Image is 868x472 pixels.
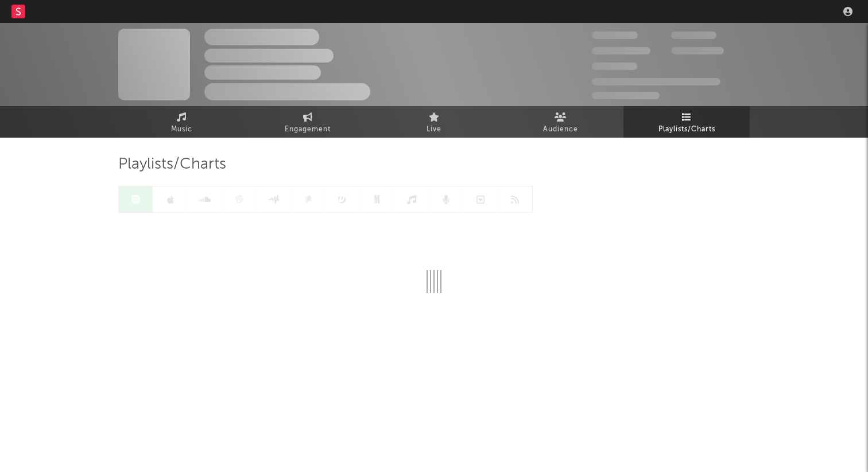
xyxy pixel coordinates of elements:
span: 300,000 [592,32,638,39]
span: 100,000 [671,32,716,39]
span: 50,000,000 Monthly Listeners [592,78,720,85]
span: Live [427,123,441,136]
a: Engagement [245,106,371,138]
a: Music [118,106,245,138]
span: Playlists/Charts [118,158,226,171]
span: Engagement [285,123,331,136]
a: Live [371,106,497,138]
span: 1,000,000 [671,47,724,54]
span: Playlists/Charts [658,123,715,136]
span: Jump Score: 85.0 [592,92,660,99]
a: Audience [497,106,623,138]
span: Audience [543,123,578,136]
span: 50,000,000 [592,47,650,54]
span: Music [171,123,192,136]
span: 100,000 [592,63,637,70]
a: Playlists/Charts [623,106,750,138]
